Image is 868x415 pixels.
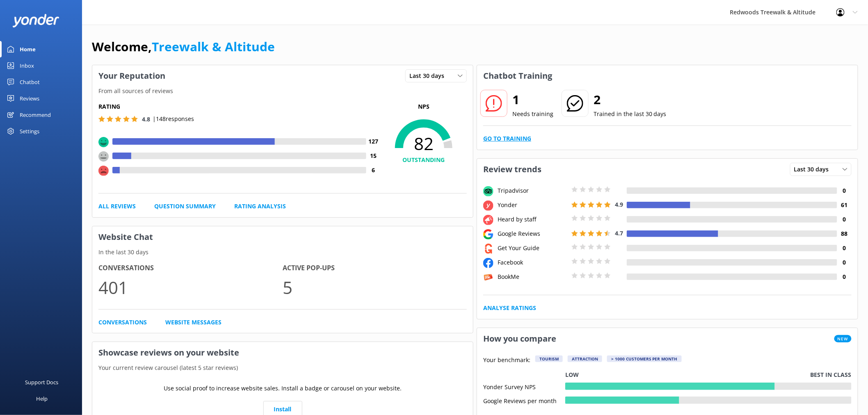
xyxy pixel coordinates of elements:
[837,215,852,224] h4: 0
[98,263,283,274] h4: Conversations
[25,374,59,390] div: Support Docs
[594,90,667,109] h2: 2
[496,186,569,195] div: Tripadvisor
[811,370,852,379] p: Best in class
[496,258,569,267] div: Facebook
[165,318,222,327] a: Website Messages
[98,202,136,211] a: All Reviews
[477,65,558,87] h3: Chatbot Training
[92,65,171,87] h3: Your Reputation
[837,201,852,210] h4: 61
[366,137,381,146] h4: 127
[607,356,682,362] div: > 1000 customers per month
[496,272,569,281] div: BookMe
[834,335,852,342] span: New
[565,370,579,379] p: Low
[164,384,402,393] p: Use social proof to increase website sales. Install a badge or carousel on your website.
[837,258,852,267] h4: 0
[837,229,852,238] h4: 88
[92,37,275,57] h1: Welcome,
[535,356,563,362] div: Tourism
[92,363,473,372] p: Your current review carousel (latest 5 star reviews)
[483,383,565,390] div: Yonder Survey NPS
[234,202,286,211] a: Rating Analysis
[92,342,473,363] h3: Showcase reviews on your website
[366,151,381,160] h4: 15
[20,41,36,57] div: Home
[92,226,473,248] h3: Website Chat
[20,90,39,107] div: Reviews
[496,229,569,238] div: Google Reviews
[512,109,553,119] p: Needs training
[615,229,623,237] span: 4.7
[381,155,467,164] h4: OUTSTANDING
[20,107,51,123] div: Recommend
[483,134,531,143] a: Go to Training
[568,356,602,362] div: Attraction
[98,274,283,301] p: 401
[837,244,852,253] h4: 0
[496,215,569,224] div: Heard by staff
[366,166,381,175] h4: 6
[92,248,473,257] p: In the last 30 days
[512,90,553,109] h2: 1
[283,274,467,301] p: 5
[152,38,275,55] a: Treewalk & Altitude
[98,102,381,111] h5: Rating
[837,186,852,195] h4: 0
[36,390,48,407] div: Help
[20,57,34,74] div: Inbox
[496,244,569,253] div: Get Your Guide
[98,318,147,327] a: Conversations
[154,202,216,211] a: Question Summary
[381,102,467,111] p: NPS
[794,165,834,174] span: Last 30 days
[594,109,667,119] p: Trained in the last 30 days
[381,133,467,154] span: 82
[477,159,548,180] h3: Review trends
[153,114,194,123] p: | 148 responses
[20,123,39,139] div: Settings
[837,272,852,281] h4: 0
[615,201,623,208] span: 4.9
[12,14,59,27] img: yonder-white-logo.png
[92,87,473,96] p: From all sources of reviews
[409,71,449,80] span: Last 30 days
[483,303,536,312] a: Analyse Ratings
[483,356,530,365] p: Your benchmark:
[496,201,569,210] div: Yonder
[142,115,150,123] span: 4.8
[477,328,562,349] h3: How you compare
[483,397,565,404] div: Google Reviews per month
[20,74,40,90] div: Chatbot
[283,263,467,274] h4: Active Pop-ups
